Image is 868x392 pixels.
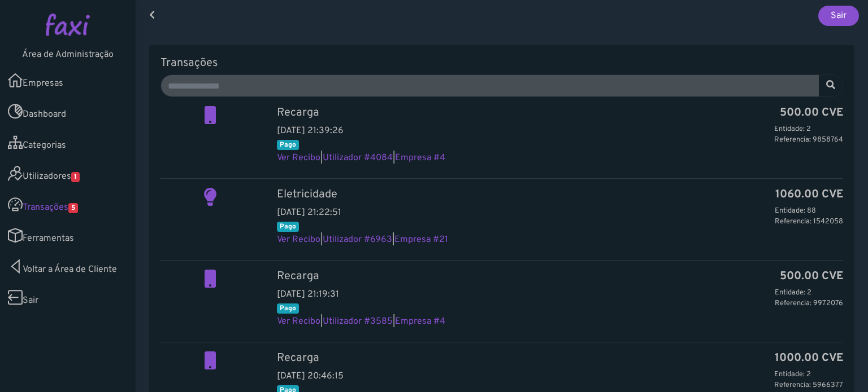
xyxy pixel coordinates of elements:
[268,270,852,328] div: [DATE] 21:19:31 | |
[268,106,852,165] div: [DATE] 21:39:26 | |
[323,152,393,164] a: Utilizador #4084
[160,56,843,70] h5: Transações
[277,140,299,150] span: Pago
[268,188,852,246] div: [DATE] 21:22:51 | |
[774,124,843,135] p: Entidade: 2
[775,288,843,298] p: Entidade: 2
[780,270,843,283] b: 500.00 CVE
[395,316,445,327] a: Empresa #4
[395,152,445,164] a: Empresa #4
[323,234,392,245] a: Utilizador #6963
[277,351,843,365] h5: Recarga
[775,217,843,227] p: Referencia: 1542058
[323,316,393,327] a: Utilizador #3585
[277,152,320,164] a: Ver Recibo
[774,369,843,380] p: Entidade: 2
[394,234,448,245] a: Empresa #21
[277,222,299,232] span: Pago
[68,203,78,213] span: 5
[277,234,320,245] a: Ver Recibo
[277,106,843,120] h5: Recarga
[277,188,843,201] h5: Eletricidade
[277,303,299,314] span: Pago
[277,316,320,327] a: Ver Recibo
[780,106,843,120] b: 500.00 CVE
[775,351,843,365] b: 1000.00 CVE
[774,135,843,146] p: Referencia: 9858764
[775,298,843,309] p: Referencia: 9972076
[774,380,843,391] p: Referencia: 5966377
[818,6,859,26] a: Sair
[775,188,843,201] b: 1060.00 CVE
[775,206,843,217] p: Entidade: 88
[277,270,843,283] h5: Recarga
[71,172,80,182] span: 1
